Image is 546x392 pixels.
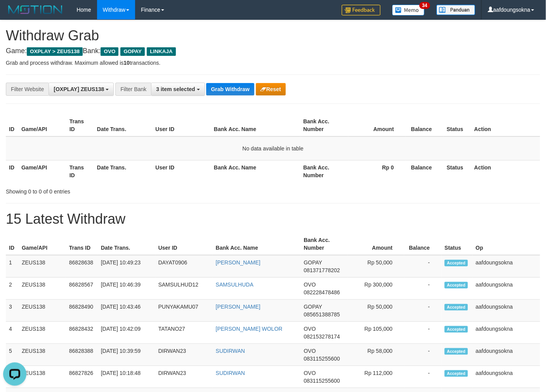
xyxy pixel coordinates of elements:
[471,160,540,182] th: Action
[304,378,340,384] span: Copy 083115255600 to clipboard
[406,160,444,182] th: Balance
[6,233,19,255] th: ID
[348,322,404,344] td: Rp 105,000
[392,5,425,16] img: Button%20Memo.svg
[147,47,176,56] span: LINKAJA
[348,114,406,136] th: Amount
[66,114,94,136] th: Trans ID
[304,348,316,354] span: OVO
[473,255,540,278] td: aafdoungsokna
[19,255,66,278] td: ZEUS138
[18,160,66,182] th: Game/API
[98,233,155,255] th: Date Trans.
[445,282,468,288] span: Accepted
[404,233,442,255] th: Balance
[304,326,316,332] span: OVO
[6,47,540,55] h4: Game: Bank:
[300,160,348,182] th: Bank Acc. Number
[54,86,104,92] span: [OXPLAY] ZEUS138
[404,344,442,366] td: -
[151,83,205,96] button: 3 item selected
[404,300,442,322] td: -
[94,114,153,136] th: Date Trans.
[6,300,19,322] td: 3
[211,160,300,182] th: Bank Acc. Name
[473,300,540,322] td: aafdoungsokna
[155,344,213,366] td: DIRWAN23
[444,114,471,136] th: Status
[6,322,19,344] td: 4
[404,278,442,300] td: -
[6,83,49,96] div: Filter Website
[348,255,404,278] td: Rp 50,000
[18,114,66,136] th: Game/API
[213,233,301,255] th: Bank Acc. Name
[6,136,540,161] td: No data available in table
[216,370,245,376] a: SUDIRWAN
[445,348,468,355] span: Accepted
[348,344,404,366] td: Rp 58,000
[348,366,404,388] td: Rp 112,000
[216,348,245,354] a: SUDIRWAN
[49,83,114,96] button: [OXPLAY] ZEUS138
[6,59,540,67] p: Grab and process withdraw. Maximum allowed is transactions.
[473,278,540,300] td: aafdoungsokna
[155,300,213,322] td: PUNYAKAMU07
[445,370,468,377] span: Accepted
[404,255,442,278] td: -
[152,114,211,136] th: User ID
[304,281,316,288] span: OVO
[66,322,98,344] td: 86828432
[216,281,254,288] a: SAMSULHUDA
[66,160,94,182] th: Trans ID
[66,300,98,322] td: 86828490
[436,5,475,15] img: panduan.png
[304,311,340,318] span: Copy 085651388785 to clipboard
[66,255,98,278] td: 86828638
[19,233,66,255] th: Game/API
[98,322,155,344] td: [DATE] 10:42:09
[211,114,300,136] th: Bank Acc. Name
[6,4,65,16] img: MOTION_logo.png
[66,278,98,300] td: 86828567
[304,333,340,340] span: Copy 082153278174 to clipboard
[155,233,213,255] th: User ID
[348,300,404,322] td: Rp 50,000
[473,366,540,388] td: aafdoungsokna
[155,322,213,344] td: TATANO27
[98,366,155,388] td: [DATE] 10:18:48
[98,344,155,366] td: [DATE] 10:39:59
[19,344,66,366] td: ZEUS138
[473,344,540,366] td: aafdoungsokna
[155,278,213,300] td: SAMSULHUD12
[6,211,540,227] h1: 15 Latest Withdraw
[342,5,381,16] img: Feedback.jpg
[216,304,261,310] a: [PERSON_NAME]
[348,233,404,255] th: Amount
[445,304,468,311] span: Accepted
[216,326,283,332] a: [PERSON_NAME] WOLOR
[445,326,468,333] span: Accepted
[101,47,118,56] span: OVO
[6,185,222,195] div: Showing 0 to 0 of 0 entries
[304,370,316,376] span: OVO
[301,233,348,255] th: Bank Acc. Number
[406,114,444,136] th: Balance
[444,160,471,182] th: Status
[304,356,340,362] span: Copy 083115255600 to clipboard
[19,322,66,344] td: ZEUS138
[404,322,442,344] td: -
[155,255,213,278] td: DAYAT0906
[6,160,18,182] th: ID
[155,366,213,388] td: DIRWAN23
[66,366,98,388] td: 86827826
[6,344,19,366] td: 5
[471,114,540,136] th: Action
[19,300,66,322] td: ZEUS138
[152,160,211,182] th: User ID
[98,255,155,278] td: [DATE] 10:49:23
[98,278,155,300] td: [DATE] 10:46:39
[19,278,66,300] td: ZEUS138
[348,160,406,182] th: Rp 0
[304,259,322,266] span: GOPAY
